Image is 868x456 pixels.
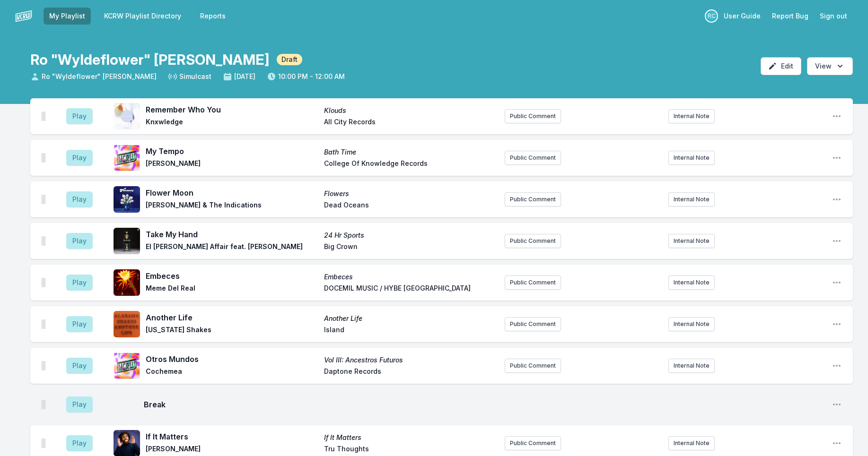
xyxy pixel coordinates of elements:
[98,8,187,25] a: KCRW Playlist Directory
[324,355,497,365] span: Vol III: Ancestros Futuros
[668,151,715,165] button: Internal Note
[832,361,842,370] button: Open playlist item options
[144,399,824,410] span: Break
[114,228,140,254] img: 24 Hr Sports
[324,433,497,442] span: If It Matters
[832,112,842,121] button: Open playlist item options
[832,195,842,204] button: Open playlist item options
[42,112,45,121] img: Drag Handle
[832,319,842,329] button: Open playlist item options
[324,231,497,240] span: 24 Hr Sports
[668,436,715,450] button: Internal Note
[42,400,45,409] img: Drag Handle
[814,8,853,25] button: Sign out
[44,8,91,25] a: My Playlist
[505,192,561,206] button: Public Comment
[223,72,255,81] span: [DATE]
[114,103,140,129] img: Klouds
[324,106,497,115] span: Klouds
[114,311,140,337] img: Another Life
[42,195,45,204] img: Drag Handle
[505,109,561,123] button: Public Comment
[668,317,715,331] button: Internal Note
[324,117,497,129] span: All City Records
[114,145,140,171] img: Bath Time
[505,436,561,450] button: Public Comment
[668,359,715,373] button: Internal Note
[277,54,302,65] span: Draft
[668,109,715,123] button: Internal Note
[324,159,497,170] span: College Of Knowledge Records
[146,187,318,198] span: Flower Moon
[66,316,93,332] button: Play
[146,200,318,212] span: [PERSON_NAME] & The Indications
[324,242,497,253] span: Big Crown
[718,8,766,25] a: User Guide
[324,325,497,336] span: Island
[30,51,269,68] h1: Ro "Wyldeflower" [PERSON_NAME]
[832,236,842,246] button: Open playlist item options
[146,146,318,157] span: My Tempo
[146,270,318,282] span: Embeces
[324,200,497,212] span: Dead Oceans
[146,367,318,378] span: Cochemea
[505,275,561,290] button: Public Comment
[832,153,842,163] button: Open playlist item options
[668,192,715,206] button: Internal Note
[146,353,318,365] span: Otros Mundos
[832,400,842,409] button: Open playlist item options
[761,57,801,75] button: Edit
[505,359,561,373] button: Public Comment
[114,269,140,296] img: Embeces
[42,439,45,448] img: Drag Handle
[114,186,140,213] img: Flowers
[505,234,561,248] button: Public Comment
[114,353,140,379] img: Vol III: Ancestros Futuros
[15,8,32,25] img: logo-white-87cec1fa9cbef997252546196dc51331.png
[66,435,93,451] button: Play
[324,444,497,456] span: Tru Thoughts
[324,284,497,295] span: DOCEMIL MUSIC / HYBE [GEOGRAPHIC_DATA]
[66,108,93,124] button: Play
[324,147,497,157] span: Bath Time
[66,233,93,249] button: Play
[42,153,45,163] img: Drag Handle
[505,151,561,165] button: Public Comment
[668,275,715,290] button: Internal Note
[505,317,561,331] button: Public Comment
[42,319,45,329] img: Drag Handle
[324,272,497,282] span: Embeces
[146,284,318,295] span: Meme Del Real
[168,72,211,81] span: Simulcast
[66,358,93,374] button: Play
[194,8,231,25] a: Reports
[66,396,93,413] button: Play
[66,191,93,207] button: Play
[146,444,318,456] span: [PERSON_NAME]
[807,57,853,75] button: Open options
[324,367,497,378] span: Daptone Records
[146,159,318,170] span: [PERSON_NAME]
[324,189,497,198] span: Flowers
[42,236,45,246] img: Drag Handle
[66,150,93,166] button: Play
[832,278,842,287] button: Open playlist item options
[146,104,318,115] span: Remember Who You
[146,431,318,442] span: If It Matters
[146,312,318,323] span: Another Life
[324,314,497,323] span: Another Life
[30,72,157,81] span: Ro "Wyldeflower" [PERSON_NAME]
[42,278,45,287] img: Drag Handle
[766,8,814,25] a: Report Bug
[42,361,45,370] img: Drag Handle
[146,325,318,336] span: [US_STATE] Shakes
[668,234,715,248] button: Internal Note
[705,9,718,23] p: Rocio Contreras
[146,242,318,253] span: El [PERSON_NAME] Affair feat. [PERSON_NAME]
[832,439,842,448] button: Open playlist item options
[146,117,318,129] span: Knxwledge
[66,275,93,291] button: Play
[146,229,318,240] span: Take My Hand
[267,72,345,81] span: 10:00 PM - 12:00 AM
